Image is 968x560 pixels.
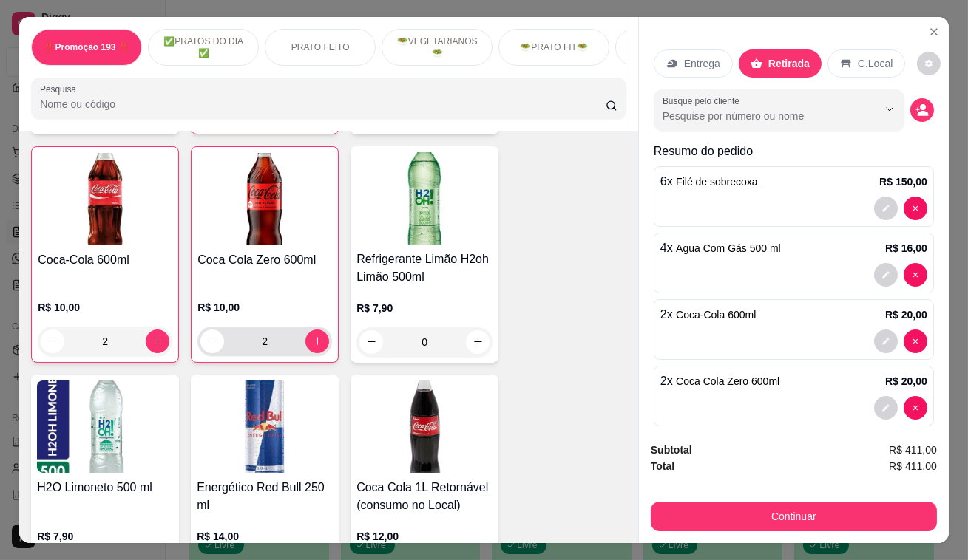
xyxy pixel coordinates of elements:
[200,329,224,353] button: decrease-product-quantity
[197,251,332,269] h4: Coca Cola Zero 600ml
[874,329,898,353] button: decrease-product-quantity
[904,329,927,353] button: decrease-product-quantity
[874,263,898,287] button: decrease-product-quantity
[878,98,901,121] button: Show suggestions
[889,458,937,474] span: R$ 411,00
[356,250,493,286] h4: Refrigerante Limão H2oh Limão 500ml
[359,330,383,354] button: decrease-product-quantity
[676,242,781,254] span: Agua Com Gás 500 ml
[660,173,758,191] p: 6 x
[40,97,606,112] input: Pesquisa
[520,41,588,53] p: 🥗PRATO FIT🥗
[37,479,173,496] h4: H2O Limoneto 500 ml
[40,83,81,95] label: Pesquisa
[197,479,333,514] h4: Energético Red Bull 250 ml
[38,300,172,315] p: R$ 10,00
[197,529,333,544] p: R$ 14,00
[305,329,329,353] button: increase-product-quantity
[858,56,893,71] p: C.Local
[38,251,172,269] h4: Coca-Cola 600ml
[676,176,758,188] span: Filé de sobrecoxa
[197,153,332,245] img: product-image
[917,52,941,75] button: decrease-product-quantity
[44,41,129,53] p: ‼️Promoção 193 ‼️
[663,95,745,107] label: Busque pelo cliente
[38,153,172,245] img: product-image
[904,396,927,420] button: decrease-product-quantity
[356,301,493,315] p: R$ 7,90
[874,197,898,220] button: decrease-product-quantity
[651,502,937,531] button: Continuar
[197,300,332,315] p: R$ 10,00
[197,380,333,473] img: product-image
[684,56,720,71] p: Entrega
[394,35,480,59] p: 🥗VEGETARIANOS🥗
[676,309,756,321] span: Coca-Cola 600ml
[356,380,493,473] img: product-image
[889,442,937,458] span: R$ 411,00
[660,372,779,390] p: 2 x
[904,197,927,220] button: decrease-product-quantity
[146,329,169,353] button: increase-product-quantity
[651,460,674,472] strong: Total
[356,529,493,544] p: R$ 12,00
[660,239,781,257] p: 4 x
[37,380,173,473] img: product-image
[885,241,927,256] p: R$ 16,00
[356,152,493,245] img: product-image
[910,98,934,122] button: decrease-product-quantity
[356,479,493,514] h4: Coca Cola 1L Retornável (consumo no Local)
[885,374,927,389] p: R$ 20,00
[651,444,692,456] strong: Subtotal
[879,174,927,189] p: R$ 150,00
[904,263,927,287] button: decrease-product-quantity
[466,330,490,354] button: increase-product-quantity
[874,396,898,420] button: decrease-product-quantity
[768,56,810,71] p: Retirada
[654,143,934,160] p: Resumo do pedido
[663,109,854,123] input: Busque pelo cliente
[291,41,350,53] p: PRATO FEITO
[676,375,779,387] span: Coca Cola Zero 600ml
[660,306,757,324] p: 2 x
[41,329,64,353] button: decrease-product-quantity
[160,35,246,59] p: ✅PRATOS DO DIA ✅
[922,20,946,44] button: Close
[37,529,173,544] p: R$ 7,90
[885,307,927,322] p: R$ 20,00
